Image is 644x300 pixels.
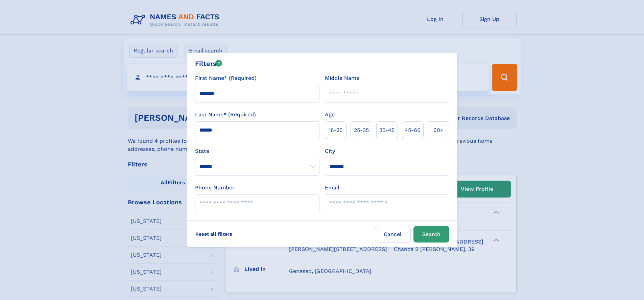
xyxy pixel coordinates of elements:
[195,59,222,69] div: Filters
[325,74,359,82] label: Middle Name
[375,226,411,243] label: Cancel
[195,74,257,82] label: First Name* (Required)
[354,126,369,134] span: 25‑35
[325,111,335,119] label: Age
[195,147,319,155] label: State
[195,111,256,119] label: Last Name* (Required)
[379,126,395,134] span: 35‑45
[325,184,339,192] label: Email
[329,126,342,134] span: 18‑25
[413,226,449,243] button: Search
[433,126,444,134] span: 60+
[325,147,335,155] label: City
[405,126,421,134] span: 45‑60
[195,184,235,192] label: Phone Number
[191,226,237,242] label: Reset all filters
